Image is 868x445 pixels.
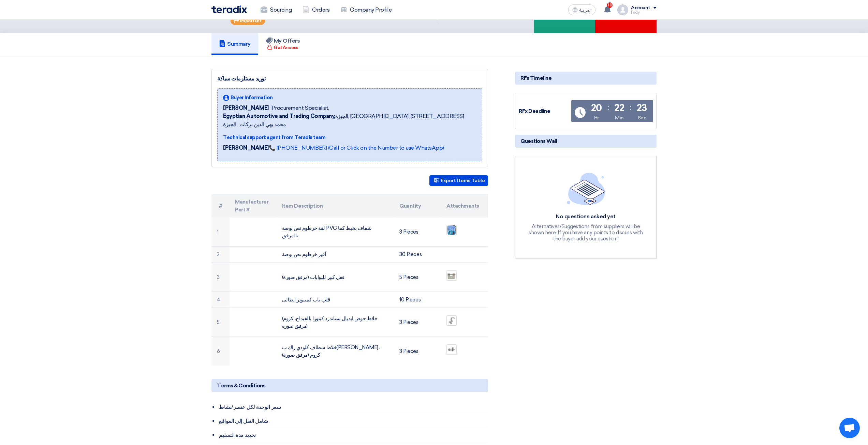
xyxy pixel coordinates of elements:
[528,213,644,220] div: No questions asked yet
[394,337,441,366] td: 3 Pieces
[447,345,456,354] img: kludirakpolarisrinsermixerrak_1756130809580.jpg
[223,113,335,119] b: Egyptian Automotive and Trading Company,
[519,107,570,115] div: RFx Deadline
[223,104,269,112] span: [PERSON_NAME]
[218,428,488,442] li: تحديد مدة التسليم
[528,223,644,242] div: Alternatives/Suggestions from suppliers will be shown here, If you have any points to discuss wit...
[394,263,441,292] td: 5 Pieces
[631,11,657,14] div: Fady
[839,418,860,438] a: Open chat
[269,145,444,151] a: 📞 [PHONE_NUMBER] (Call or Click on the Number to use WhatsApp)
[211,337,230,366] td: 6
[211,33,258,55] a: Summary
[617,4,628,15] img: profile_test.png
[231,94,273,101] span: Buyer Information
[441,194,488,218] th: Attachments
[579,8,591,13] span: العربية
[277,218,394,247] td: لفة خرطوم نص بوصة PVC شفاف بخيط كما بالمرفق
[394,308,441,337] td: 3 Pieces
[277,263,394,292] td: قفل كبير للبوابات (مرفق صورة)
[218,414,488,428] li: شامل النقل إلى المواقع
[394,194,441,218] th: Quantity
[568,4,595,15] button: العربية
[223,134,476,141] div: Technical support agent from Teradix team
[297,2,335,17] a: Orders
[258,33,308,55] a: My Offers Get Access
[223,145,269,151] strong: [PERSON_NAME]
[591,103,602,113] div: 20
[277,292,394,308] td: قلب باب كمبيوتر ايطالى
[277,194,394,218] th: Item Description
[223,112,476,129] span: الجيزة, [GEOGRAPHIC_DATA] ,[STREET_ADDRESS] محمد بهي الدين بركات , الجيزة
[394,247,441,263] td: 30 Pieces
[266,38,300,44] h5: My Offers
[211,218,230,247] td: 1
[429,175,488,186] button: Export Items Table
[211,308,230,337] td: 5
[394,218,441,247] td: 3 Pieces
[217,382,265,389] span: Terms & Conditions
[515,72,657,85] div: RFx Timeline
[607,101,609,114] div: :
[637,103,647,113] div: 23
[240,18,262,23] span: Important
[211,5,247,13] img: Teradix logo
[394,292,441,308] td: 10 Pieces
[447,316,456,325] img: gaa_1756130836031.jpg
[211,263,230,292] td: 3
[271,104,329,112] span: Procurement Specialist,
[267,44,298,51] div: Get Access
[277,337,394,366] td: خلاط شطاف كلودي راك ب[PERSON_NAME]، كروم (مرفق صورة)
[594,114,599,121] div: Hr
[335,2,397,17] a: Company Profile
[614,103,624,113] div: 22
[615,114,624,121] div: Min
[631,5,650,11] div: Account
[447,224,456,236] img: _1756130728356.jpg
[277,247,394,263] td: أفيز خرطوم نص بوصة
[638,114,646,121] div: Sec
[447,271,456,280] img: LOCK_1756130921621.png
[520,137,557,145] span: Questions Wall
[255,2,297,17] a: Sourcing
[211,292,230,308] td: 4
[217,75,482,83] div: توريد مستلزمات سباكة
[211,247,230,263] td: 2
[277,308,394,337] td: (خلاط حوض ايديال ستاندرد كينورا بالفيداج، كروم (مرفق صورة
[211,194,230,218] th: #
[230,194,277,218] th: Manufacturer Part #
[567,173,605,205] img: empty_state_list.svg
[607,2,613,8] span: 10
[218,400,488,414] li: سعر الوحدة لكل عنصر/نشاط
[219,41,251,47] h5: Summary
[630,101,631,114] div: :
